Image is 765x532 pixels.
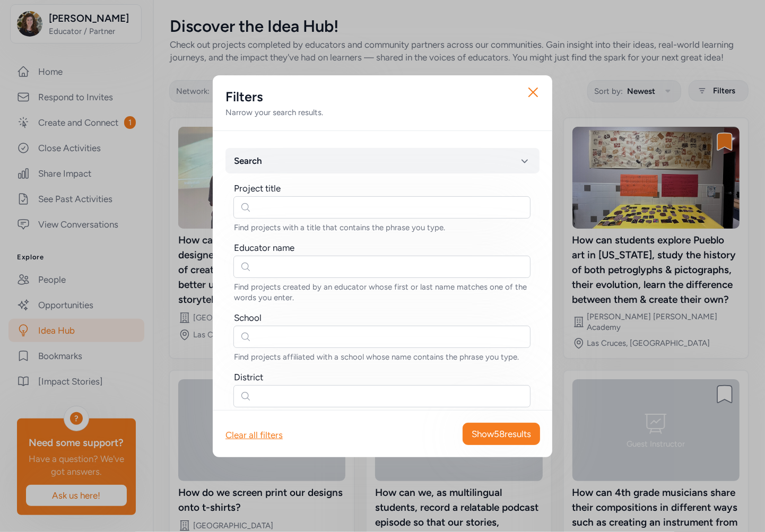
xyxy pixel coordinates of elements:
[234,352,531,362] div: Find projects affiliated with a school whose name contains the phrase you type.
[225,88,540,105] h2: Filters
[234,222,531,233] div: Find projects with a title that contains the phrase you type.
[225,148,540,173] button: Search
[234,371,263,383] div: District
[234,311,262,324] div: School
[225,429,283,441] div: Clear all filters
[234,182,281,195] div: Project title
[472,428,531,440] span: Show 58 results
[225,107,540,118] div: Narrow your search results.
[234,241,294,254] div: Educator name
[234,154,262,167] span: Search
[234,282,531,303] div: Find projects created by an educator whose first or last name matches one of the words you enter.
[463,423,540,445] button: Show58results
